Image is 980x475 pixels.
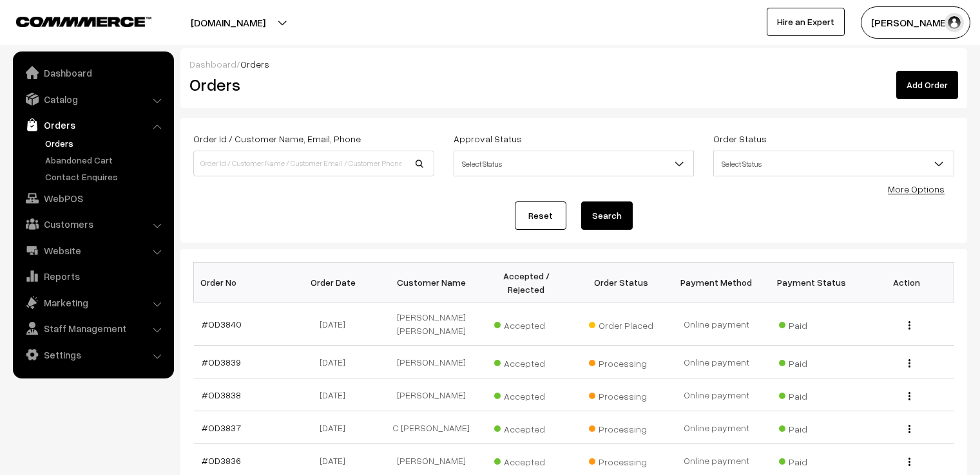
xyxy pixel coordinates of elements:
[494,386,559,403] span: Accepted
[494,452,559,469] span: Accepted
[515,201,566,230] a: Reset
[589,452,653,469] span: Processing
[908,425,910,433] img: Menu
[289,346,384,378] td: [DATE]
[289,303,384,346] td: [DATE]
[896,71,958,99] a: Add Order
[779,315,843,332] span: Paid
[908,392,910,400] img: Menu
[384,346,479,378] td: [PERSON_NAME]
[669,411,764,444] td: Online payment
[16,113,169,136] a: Orders
[202,319,242,330] a: #OD3840
[16,88,169,111] a: Catalog
[146,6,311,39] button: [DOMAIN_NAME]
[202,455,241,466] a: #OD3836
[202,357,241,368] a: #OD3839
[861,6,970,39] button: [PERSON_NAME]
[193,151,434,176] input: Order Id / Customer Name / Customer Email / Customer Phone
[779,353,843,370] span: Paid
[384,263,479,303] th: Customer Name
[908,458,910,466] img: Menu
[189,75,433,95] h2: Orders
[42,170,169,183] a: Contact Enquires
[16,61,169,84] a: Dashboard
[42,153,169,167] a: Abandoned Cart
[289,411,384,444] td: [DATE]
[16,291,169,314] a: Marketing
[779,419,843,436] span: Paid
[479,263,574,303] th: Accepted / Rejected
[16,212,169,236] a: Customers
[589,353,653,370] span: Processing
[859,263,954,303] th: Action
[669,303,764,346] td: Online payment
[16,265,169,288] a: Reports
[908,321,910,330] img: Menu
[669,263,764,303] th: Payment Method
[16,239,169,262] a: Website
[454,132,522,145] label: Approval Status
[888,183,945,194] a: More Options
[384,411,479,444] td: C [PERSON_NAME]
[16,317,169,340] a: Staff Management
[289,263,384,303] th: Order Date
[494,353,559,370] span: Accepted
[16,187,169,210] a: WebPOS
[713,151,954,176] span: Select Status
[194,263,289,303] th: Order No
[779,452,843,469] span: Paid
[714,153,954,175] span: Select Status
[454,153,694,175] span: Select Status
[42,136,169,150] a: Orders
[767,8,845,36] a: Hire an Expert
[589,386,653,403] span: Processing
[16,13,129,28] a: COMMMERCE
[764,263,860,303] th: Payment Status
[581,201,633,230] button: Search
[669,378,764,411] td: Online payment
[384,378,479,411] td: [PERSON_NAME]
[589,419,653,436] span: Processing
[16,17,151,26] img: COMMMERCE
[202,422,241,433] a: #OD3837
[202,389,241,400] a: #OD3838
[669,346,764,378] td: Online payment
[384,303,479,346] td: [PERSON_NAME] [PERSON_NAME]
[16,343,169,366] a: Settings
[289,378,384,411] td: [DATE]
[589,315,653,332] span: Order Placed
[945,13,964,32] img: user
[189,59,236,70] a: Dashboard
[494,315,559,332] span: Accepted
[189,57,958,71] div: /
[713,132,767,145] label: Order Status
[240,59,269,70] span: Orders
[494,419,559,436] span: Accepted
[574,263,669,303] th: Order Status
[193,132,361,145] label: Order Id / Customer Name, Email, Phone
[908,359,910,368] img: Menu
[454,151,695,176] span: Select Status
[779,386,843,403] span: Paid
